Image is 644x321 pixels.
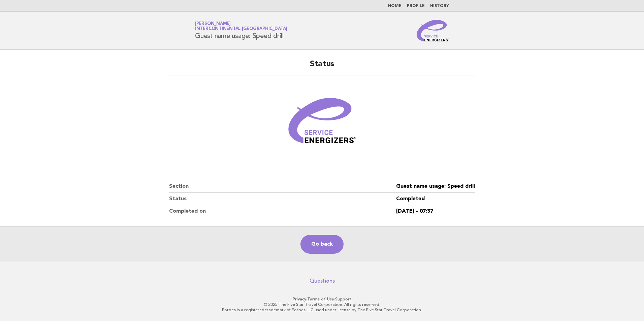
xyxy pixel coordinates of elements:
a: Privacy [293,297,306,301]
p: © 2025 The Five Star Travel Corporation. All rights reserved. [116,302,528,307]
a: Home [388,4,401,8]
h1: Guest name usage: Speed drill [195,22,287,39]
a: Support [335,297,352,301]
p: Forbes is a registered trademark of Forbes LLC used under license by The Five Star Travel Corpora... [116,307,528,313]
a: Terms of Use [307,297,334,301]
a: Go back [300,235,344,254]
dd: [DATE] - 07:37 [396,205,475,217]
dd: Guest name usage: Speed drill [396,180,475,193]
img: Service Energizers [417,20,449,41]
img: Verified [282,83,362,164]
dt: Status [169,193,396,205]
a: History [430,4,449,8]
dt: Section [169,180,396,193]
p: · · [116,296,528,302]
a: [PERSON_NAME]InterContinental [GEOGRAPHIC_DATA] [195,22,287,31]
dt: Completed on [169,205,396,217]
h2: Status [169,59,475,75]
a: Profile [407,4,425,8]
span: InterContinental [GEOGRAPHIC_DATA] [195,27,287,31]
dd: Completed [396,193,475,205]
a: Questions [310,278,335,284]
